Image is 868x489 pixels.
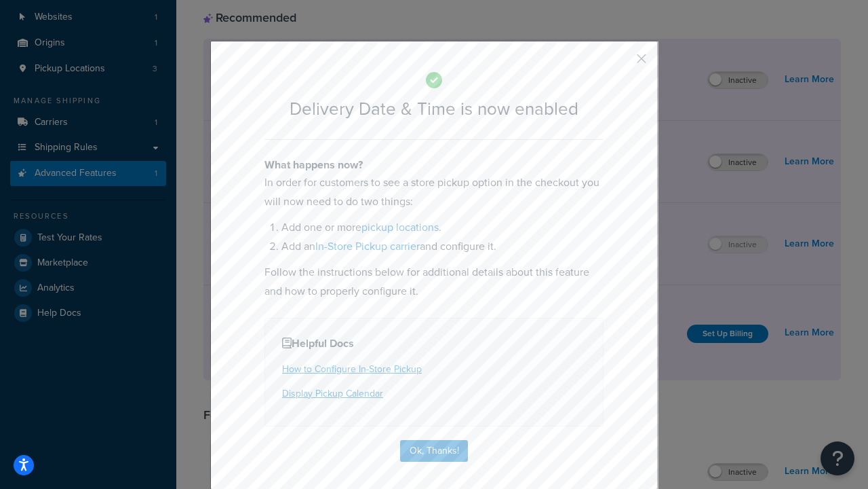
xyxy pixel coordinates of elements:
[282,386,383,401] a: Display Pickup Calendar
[315,238,420,254] a: In-Store Pickup carrier
[282,362,422,376] a: How to Configure In-Store Pickup
[264,157,604,173] h4: What happens now?
[264,263,604,301] p: Follow the instructions below for additional details about this feature and how to properly confi...
[282,336,586,352] h4: Helpful Docs
[264,173,604,211] p: In order for customers to see a store pickup option in the checkout you will now need to do two t...
[361,219,439,235] a: pickup locations
[281,218,604,237] li: Add one or more .
[264,99,604,119] h2: Delivery Date & Time is now enabled
[400,440,468,462] button: Ok, Thanks!
[281,237,604,256] li: Add an and configure it.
